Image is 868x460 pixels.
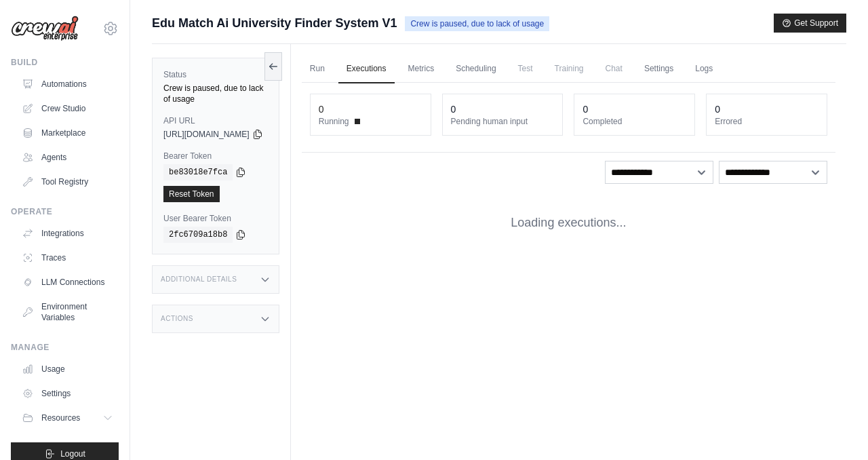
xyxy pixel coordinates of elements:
button: Resources [16,407,119,429]
a: Crew Studio [16,98,119,119]
a: Marketplace [16,122,119,144]
a: Run [302,55,333,83]
a: Usage [16,358,119,380]
label: User Bearer Token [163,213,268,224]
dt: Completed [583,116,686,127]
span: Test [510,55,541,82]
h3: Additional Details [161,275,237,284]
a: LLM Connections [16,271,119,293]
a: Settings [16,383,119,404]
h3: Actions [161,315,193,323]
span: Running [319,116,349,127]
a: Agents [16,147,119,168]
a: Reset Token [163,186,220,202]
span: Resources [41,413,80,423]
a: Metrics [400,55,443,83]
a: Environment Variables [16,296,119,328]
div: Build [11,57,119,68]
label: API URL [163,115,268,126]
span: Logout [60,448,85,459]
a: Scheduling [448,55,504,83]
div: Manage [11,342,119,353]
button: Get Support [774,14,846,33]
dt: Errored [715,116,818,127]
div: Crew is paused, due to lack of usage [163,83,268,104]
a: Traces [16,247,119,269]
div: Loading executions... [302,192,835,254]
span: Training is not available until the deployment is complete [547,55,592,82]
div: Operate [11,206,119,217]
a: Settings [636,55,682,83]
div: 0 [451,102,456,116]
span: [URL][DOMAIN_NAME] [163,129,250,140]
span: Crew is paused, due to lack of usage [405,16,549,31]
a: Tool Registry [16,171,119,193]
div: 0 [583,102,588,116]
code: 2fc6709a18b8 [163,227,233,243]
div: 0 [319,102,324,116]
img: Logo [11,16,79,41]
span: Edu Match Ai University Finder System V1 [152,14,397,33]
label: Bearer Token [163,151,268,161]
span: Chat is not available until the deployment is complete [597,55,631,82]
a: Integrations [16,223,119,244]
a: Executions [338,55,395,83]
dt: Pending human input [451,116,555,127]
a: Automations [16,73,119,95]
label: Status [163,69,268,80]
div: 0 [715,102,720,116]
code: be83018e7fca [163,164,233,180]
a: Logs [687,55,721,83]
